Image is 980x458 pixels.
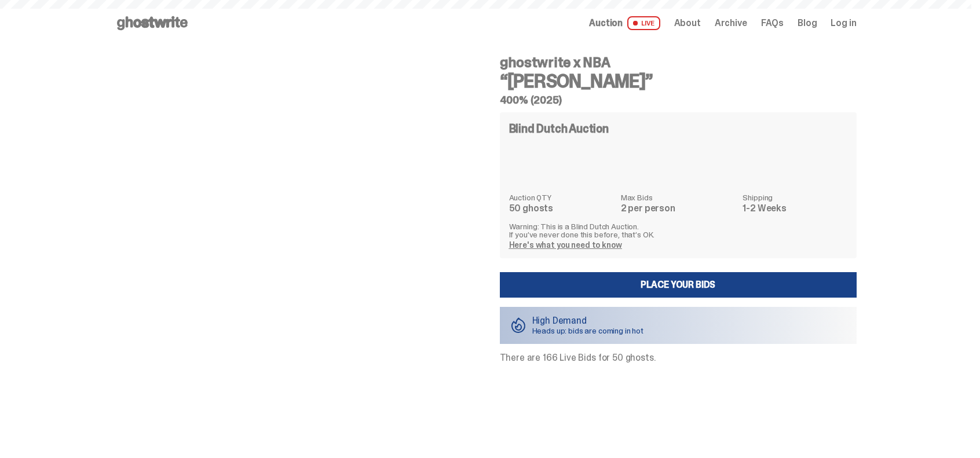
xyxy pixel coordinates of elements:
p: There are 166 Live Bids for 50 ghosts. [500,353,857,362]
dd: 1-2 Weeks [743,204,847,213]
a: Here's what you need to know [509,240,622,250]
p: Heads up: bids are coming in hot [532,327,644,335]
a: Place your Bids [500,272,857,298]
h5: 400% (2025) [500,95,857,105]
h4: ghostwrite x NBA [500,56,857,69]
dt: Max Bids [621,193,736,201]
a: Log in [831,19,856,28]
a: FAQs [761,19,784,28]
dt: Shipping [743,193,847,201]
dd: 2 per person [621,204,736,213]
p: High Demand [532,316,644,325]
h3: “[PERSON_NAME]” [500,72,857,90]
a: Archive [715,19,747,28]
a: About [674,19,701,28]
a: Auction LIVE [589,16,660,30]
p: Warning: This is a Blind Dutch Auction. If you’ve never done this before, that’s OK. [509,222,847,239]
dt: Auction QTY [509,193,614,201]
a: Blog [798,19,817,28]
span: LIVE [627,16,660,30]
dd: 50 ghosts [509,204,614,213]
span: Auction [589,19,623,28]
h4: Blind Dutch Auction [509,123,609,134]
